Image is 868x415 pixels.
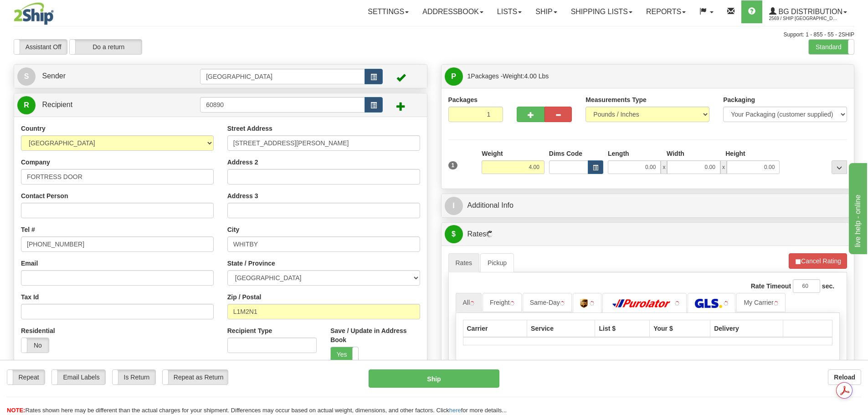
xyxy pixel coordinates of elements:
[710,320,783,337] th: Delivery
[832,160,847,174] div: ...
[52,370,105,384] label: Email Labels
[42,101,72,108] span: Recipient
[445,67,463,86] span: P
[227,124,272,133] label: Street Address
[480,253,514,272] a: Pickup
[445,225,851,244] a: $Rates
[227,158,258,167] label: Address 2
[17,67,36,86] span: S
[17,67,200,86] a: S Sender
[200,97,365,113] input: Recipient Id
[510,301,514,306] img: tiny_red.gif
[762,0,854,23] a: BG Distribution 2569 / Ship [GEOGRAPHIC_DATA]
[695,299,722,308] img: GLS Canada
[527,320,595,337] th: Service
[549,149,582,158] label: Dims Code
[523,293,572,312] a: Same-Day
[483,293,522,312] a: Freight
[227,191,258,200] label: Address 3
[822,282,834,291] label: sec.
[21,338,49,353] label: No
[675,301,679,306] img: tiny_red.gif
[445,225,463,243] span: $
[564,0,639,23] a: Shipping lists
[723,95,755,104] label: Packaging
[751,282,791,291] label: Rate Timeout
[610,299,673,308] img: Purolator
[580,299,588,308] img: UPS
[834,374,855,381] b: Reload
[449,407,461,414] a: here
[490,0,529,23] a: Lists
[774,301,778,306] img: tiny_red.gif
[463,320,527,337] th: Carrier
[21,124,46,133] label: Country
[14,31,854,39] div: Support: 1 - 855 - 55 - 2SHIP
[227,292,262,302] label: Zip / Postal
[539,72,549,80] span: Lbs
[227,225,239,234] label: City
[448,161,458,169] span: 1
[361,0,416,23] a: Settings
[445,197,463,215] span: I
[486,231,493,238] img: Progress.gif
[724,301,728,306] img: tiny_red.gif
[369,369,499,388] button: Ship
[21,259,38,268] label: Email
[828,369,861,385] button: Reload
[809,40,854,54] label: Standard
[789,253,847,269] button: Cancel Rating
[163,370,228,384] label: Repeat as Return
[448,95,478,104] label: Packages
[590,301,594,306] img: tiny_red.gif
[416,0,490,23] a: Addressbook
[21,326,55,335] label: Residential
[445,67,851,86] a: P 1Packages -Weight:4.00 Lbs
[639,0,693,23] a: Reports
[17,96,180,114] a: R Recipient
[7,370,45,384] label: Repeat
[448,253,480,272] a: Rates
[467,67,549,85] span: Packages -
[608,149,629,158] label: Length
[560,301,565,306] img: tiny_red.gif
[331,347,358,362] label: Yes
[529,0,564,23] a: Ship
[200,69,365,84] input: Sender Id
[113,370,155,384] label: Is Return
[330,326,420,344] label: Save / Update in Address Book
[21,292,39,302] label: Tax Id
[21,225,35,234] label: Tel #
[227,259,275,268] label: State / Province
[7,5,84,16] div: live help - online
[7,407,25,414] span: NOTE:
[736,293,785,312] a: My Carrier
[21,158,50,167] label: Company
[524,72,537,80] span: 4.00
[21,191,68,200] label: Contact Person
[667,149,684,158] label: Width
[661,160,667,174] span: x
[227,135,420,151] input: Enter a location
[227,326,272,335] label: Recipient Type
[595,320,650,337] th: List $
[482,149,503,158] label: Weight
[650,320,710,337] th: Your $
[847,161,867,254] iframe: chat widget
[720,160,727,174] span: x
[14,2,54,25] img: logo2569.jpg
[769,14,837,23] span: 2569 / Ship [GEOGRAPHIC_DATA]
[503,72,549,80] span: Weight:
[467,72,471,80] span: 1
[14,40,67,54] label: Assistant Off
[445,196,851,215] a: IAdditional Info
[470,301,474,306] img: tiny_red.gif
[776,8,842,15] span: BG Distribution
[42,72,66,80] span: Sender
[70,40,142,54] label: Do a return
[456,293,482,312] a: All
[725,149,745,158] label: Height
[586,95,647,104] label: Measurements Type
[17,96,36,114] span: R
